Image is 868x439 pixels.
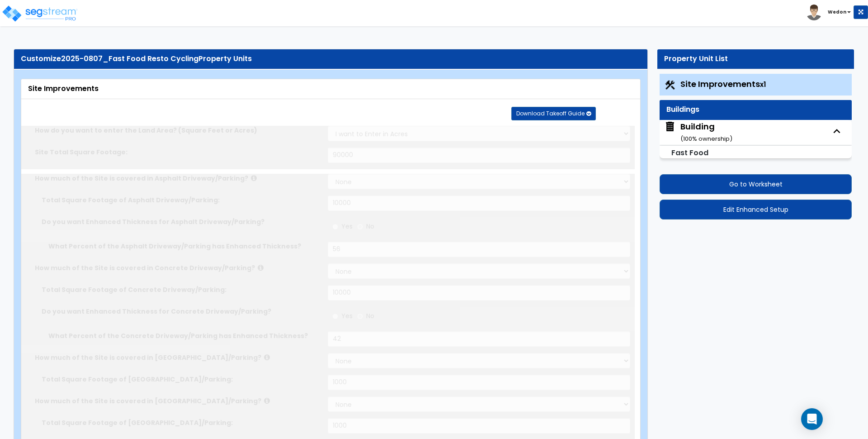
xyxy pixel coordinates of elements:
input: No [357,311,363,321]
span: Yes [341,311,353,320]
span: Yes [341,222,353,231]
label: Do you want Enhanced Thickness for Asphalt Driveway/Parking? [42,217,321,226]
input: Yes [332,311,338,321]
div: Site Improvements [28,84,633,94]
img: avatar.png [806,5,822,20]
label: Do you want Enhanced Thickness for Concrete Driveway/Parking? [42,307,321,316]
span: Building [664,121,732,144]
label: How much of the Site is covered in [GEOGRAPHIC_DATA]/Parking? [35,353,321,362]
label: How do you want to enter the Land Area? (Square Feet or Acres) [35,126,321,135]
label: Site Total Square Footage: [35,148,321,157]
label: How much of the Site is covered in Concrete Driveway/Parking? [35,263,321,272]
img: building.svg [664,121,676,133]
img: logo_pro_r.png [1,5,78,23]
label: Total Square Footage of [GEOGRAPHIC_DATA]/Parking: [42,375,321,384]
label: How much of the Site is covered in Asphalt Driveway/Parking? [35,174,321,183]
small: Fast Food [671,148,708,158]
span: Download Takeoff Guide [516,110,585,117]
span: No [366,311,374,320]
i: click for more info! [264,397,270,404]
div: Buildings [666,105,845,115]
label: Total Square Footage of Concrete Driveway/Parking: [42,285,321,294]
span: Site Improvements [680,78,766,90]
i: click for more info! [264,354,270,361]
div: Building [680,121,732,144]
div: Customize Property Units [21,54,641,64]
label: What Percent of the Concrete Driveway/Parking has Enhanced Thickness? [48,331,321,340]
i: click for more info! [258,264,264,271]
small: x1 [760,80,766,89]
label: How much of the Site is covered in [GEOGRAPHIC_DATA]/Parking? [35,396,321,406]
button: Go to Worksheet [660,174,852,194]
div: Open Intercom Messenger [801,408,823,430]
b: Wedon [828,9,846,15]
label: Total Square Footage of [GEOGRAPHIC_DATA]/Parking: [42,418,321,427]
i: click for more info! [251,175,257,181]
input: No [357,222,363,232]
input: Yes [332,222,338,232]
div: Property Unit List [664,54,847,64]
span: No [366,222,374,231]
img: Construction.png [664,79,676,91]
span: 2025-0807_Fast Food Resto Cycling [61,53,198,64]
label: What Percent of the Asphalt Driveway/Parking has Enhanced Thickness? [48,242,321,251]
button: Download Takeoff Guide [511,107,596,120]
small: ( 100 % ownership) [680,134,732,143]
label: Total Square Footage of Asphalt Driveway/Parking: [42,196,321,205]
button: Edit Enhanced Setup [660,200,852,219]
